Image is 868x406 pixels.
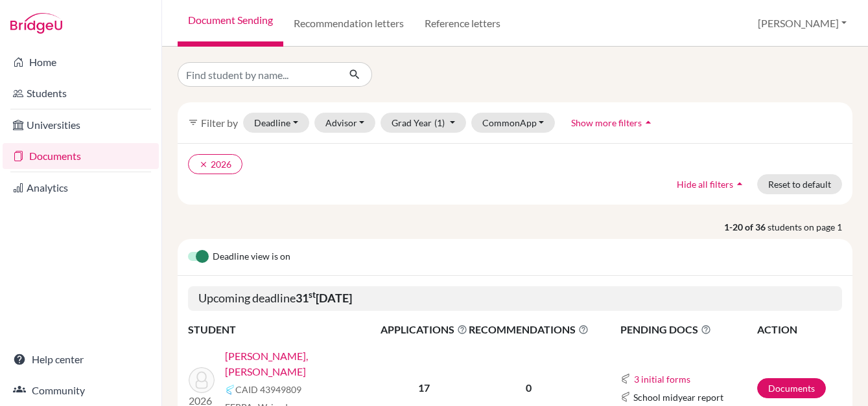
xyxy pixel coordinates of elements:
[188,117,198,128] i: filter_list
[469,380,589,396] p: 0
[225,348,389,379] a: [PERSON_NAME], [PERSON_NAME]
[309,289,316,300] sup: st
[189,367,215,393] img: ESCOBAR JUSTO, MIRANDA ISABELLA
[724,220,768,234] strong: 1-20 of 36
[296,291,352,305] b: 31 [DATE]
[3,80,159,106] a: Students
[469,322,589,337] span: RECOMMENDATIONS
[381,113,466,133] button: Grad Year(1)
[677,179,733,190] span: Hide all filters
[752,11,852,36] button: [PERSON_NAME]
[188,154,242,174] button: clear2026
[3,175,159,201] a: Analytics
[3,378,159,403] a: Community
[620,374,631,384] img: Common App logo
[434,117,445,128] span: (1)
[733,177,746,190] i: arrow_drop_up
[3,143,159,169] a: Documents
[201,117,238,129] span: Filter by
[620,322,756,337] span: PENDING DOCS
[471,113,556,133] button: CommonApp
[642,116,655,129] i: arrow_drop_up
[3,346,159,372] a: Help center
[235,383,301,396] span: CAID 43949809
[560,113,666,133] button: Show more filtersarrow_drop_up
[10,13,62,34] img: Bridge-U
[188,286,842,311] h5: Upcoming deadline
[633,390,723,404] span: School midyear report
[633,372,691,387] button: 3 initial forms
[3,49,159,75] a: Home
[768,220,852,234] span: students on page 1
[418,381,430,394] b: 17
[666,174,757,194] button: Hide all filtersarrow_drop_up
[757,378,826,398] a: Documents
[199,160,208,169] i: clear
[188,321,380,338] th: STUDENT
[381,322,467,337] span: APPLICATIONS
[243,113,309,133] button: Deadline
[213,249,290,265] span: Deadline view is on
[620,392,631,402] img: Common App logo
[757,174,842,194] button: Reset to default
[3,112,159,138] a: Universities
[225,385,235,395] img: Common App logo
[757,321,842,338] th: ACTION
[314,113,376,133] button: Advisor
[571,117,642,128] span: Show more filters
[178,62,338,87] input: Find student by name...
